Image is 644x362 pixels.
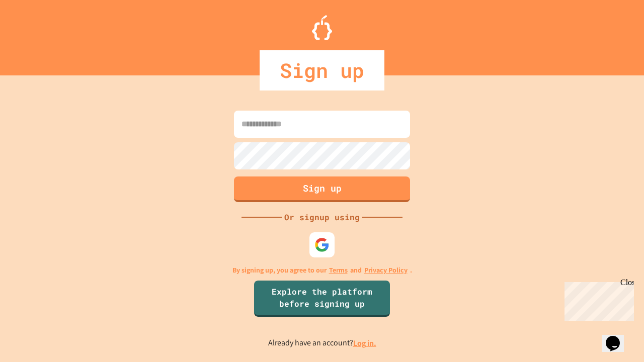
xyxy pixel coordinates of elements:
[282,211,362,223] div: Or signup using
[312,15,332,40] img: Logo.svg
[260,50,384,90] div: Sign up
[314,237,330,252] img: google-icon.svg
[4,4,69,64] div: Chat with us now!Close
[602,322,634,352] iframe: chat widget
[364,265,408,276] a: Privacy Policy
[254,281,390,317] a: Explore the platform before signing up
[353,338,376,348] a: Log in.
[232,265,412,276] p: By signing up, you agree to our and .
[329,265,348,276] a: Terms
[234,176,410,202] button: Sign up
[560,278,634,321] iframe: chat widget
[268,337,376,349] p: Already have an account?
